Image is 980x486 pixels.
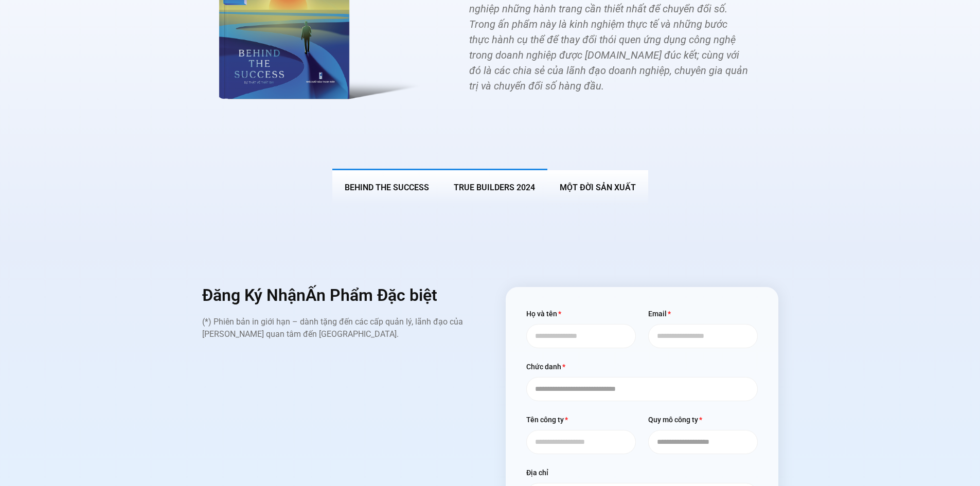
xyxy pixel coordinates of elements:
[454,183,535,192] span: True Builders 2024
[526,361,566,377] label: Chức danh
[648,308,671,324] label: Email
[526,466,548,483] label: Địa chỉ
[526,308,562,324] label: Họ và tên
[202,316,475,340] p: (*) Phiên bản in giới hạn – dành tặng đến các cấp quản lý, lãnh đạo của [PERSON_NAME] quan tâm đế...
[560,183,636,192] span: MỘT ĐỜI SẢN XUẤT
[306,285,437,305] span: Ấn Phẩm Đặc biệt
[202,287,475,303] h2: Đăng Ký Nhận
[648,413,703,430] label: Quy mô công ty
[526,413,568,430] label: Tên công ty
[345,183,429,192] span: BEHIND THE SUCCESS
